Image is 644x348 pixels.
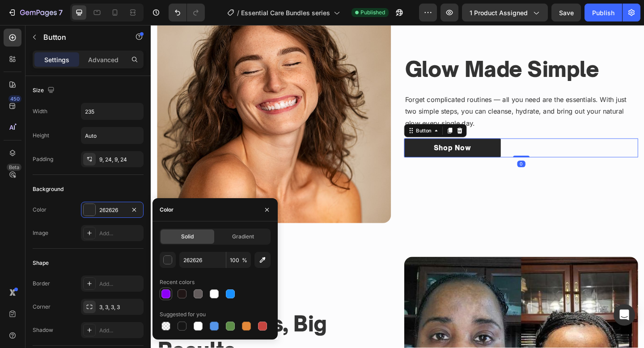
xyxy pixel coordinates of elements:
[99,327,141,335] div: Add...
[33,280,50,288] div: Border
[169,4,205,21] div: Undo/Redo
[237,8,239,17] span: /
[179,252,226,268] input: Eg: FFFFFF
[160,310,206,318] div: Suggested for you
[33,155,53,163] div: Padding
[81,103,143,119] input: Auto
[33,259,49,267] div: Shape
[360,8,385,17] span: Published
[585,4,622,21] button: Publish
[8,95,21,102] div: 450
[551,4,581,21] button: Save
[160,206,174,214] div: Color
[151,25,644,348] iframe: Design area
[614,304,635,326] div: Open Intercom Messenger
[99,280,141,288] div: Add...
[33,185,64,193] div: Background
[287,111,307,119] div: Button
[462,4,548,21] button: 1 product assigned
[99,206,125,214] div: 262626
[81,127,143,144] input: Auto
[241,8,330,17] span: Essential Care Bundles series
[181,233,194,241] span: Solid
[275,123,381,144] button: <p>Shop Now</p>
[33,229,48,237] div: Image
[398,148,407,155] div: 0
[88,55,119,64] p: Advanced
[592,8,614,17] div: Publish
[559,9,574,17] span: Save
[242,256,247,264] span: %
[99,303,141,311] div: 3, 3, 3, 3
[308,127,348,140] p: Shop Now
[59,7,63,18] p: 7
[276,75,529,113] p: Forget complicated routines — all you need are the essentials. With just two simple steps, you ca...
[470,8,528,17] span: 1 product assigned
[33,107,47,115] div: Width
[33,303,51,311] div: Corner
[33,326,53,334] div: Shadow
[7,164,21,171] div: Beta
[33,85,56,97] div: Size
[99,229,141,238] div: Add...
[33,206,47,214] div: Color
[44,55,69,64] p: Settings
[43,32,119,42] p: Button
[33,132,49,140] div: Height
[160,278,195,286] div: Recent colors
[4,4,67,21] button: 7
[232,233,254,241] span: Gradient
[275,33,530,64] h3: Glow Made Simple
[99,156,141,164] div: 9, 24, 9, 24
